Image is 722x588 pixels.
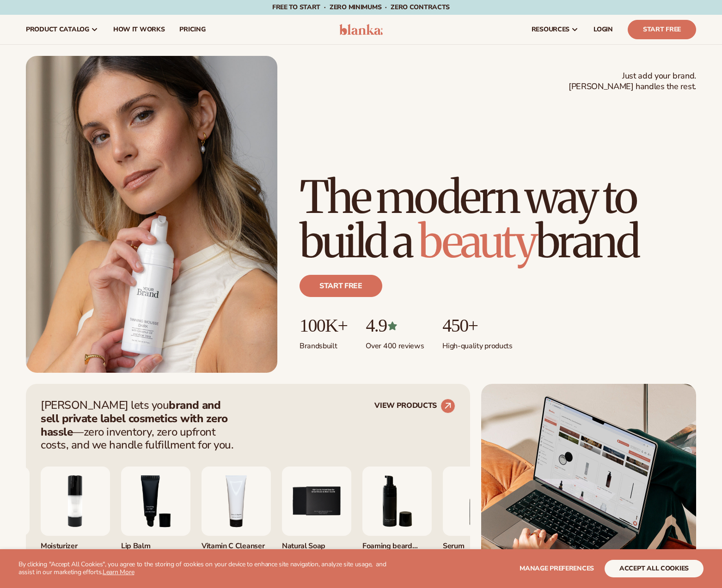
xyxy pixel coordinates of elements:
p: 4.9 [366,315,424,336]
img: Vitamin c cleanser. [202,467,271,536]
button: Manage preferences [520,560,594,577]
span: beauty [418,214,536,269]
p: By clicking "Accept All Cookies", you agree to the storing of cookies on your device to enhance s... [18,561,401,576]
span: Manage preferences [520,564,594,573]
a: pricing [172,15,213,44]
div: 2 / 9 [41,467,110,580]
p: Over 400 reviews [366,336,424,351]
img: Collagen and retinol serum. [443,467,512,536]
div: Serum [443,536,512,551]
img: logo [339,24,383,35]
a: resources [524,15,586,44]
img: Foaming beard wash. [362,467,432,536]
div: Lip Balm [121,536,190,551]
div: Moisturizer [41,536,110,551]
div: Foaming beard wash [362,536,432,551]
div: 3 / 9 [121,467,190,580]
a: LOGIN [586,15,620,44]
img: Smoothing lip balm. [121,467,190,536]
span: product catalog [26,26,89,33]
div: 4 / 9 [202,467,271,580]
span: resources [532,26,569,33]
img: Moisturizing lotion. [41,467,110,536]
p: Brands built [300,336,347,351]
img: Nature bar of soap. [282,467,351,536]
a: Learn More [103,568,134,576]
p: 450+ [442,315,512,336]
strong: brand and sell private label cosmetics with zero hassle [41,398,228,439]
a: Start Free [628,20,696,39]
span: How It Works [113,26,165,33]
p: High-quality products [442,336,512,351]
h1: The modern way to build a brand [300,175,696,264]
div: Vitamin C Cleanser [202,536,271,551]
a: How It Works [106,15,172,44]
p: [PERSON_NAME] lets you —zero inventory, zero upfront costs, and we handle fulfillment for you. [41,399,239,452]
div: Natural Soap [282,536,351,551]
span: Free to start · ZERO minimums · ZERO contracts [272,3,450,12]
div: 7 / 9 [443,467,512,580]
p: 100K+ [300,315,347,336]
div: 5 / 9 [282,467,351,580]
span: LOGIN [594,26,613,33]
a: product catalog [18,15,106,44]
div: 6 / 9 [362,467,432,580]
span: pricing [179,26,205,33]
a: VIEW PRODUCTS [374,399,455,413]
a: Start free [300,275,382,297]
button: accept all cookies [605,560,704,577]
img: Female holding tanning mousse. [26,56,277,373]
span: Just add your brand. [PERSON_NAME] handles the rest. [569,71,696,92]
